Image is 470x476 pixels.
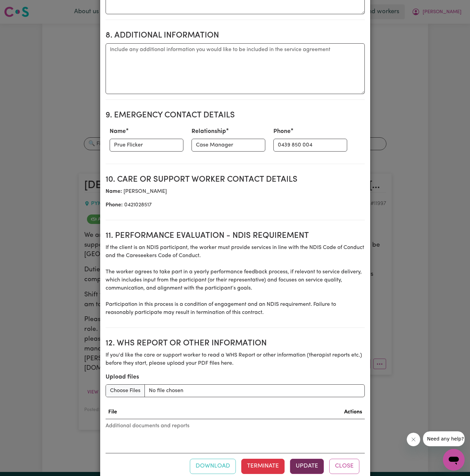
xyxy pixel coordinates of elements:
h2: 12. WHS Report or Other Information [106,339,365,348]
label: Relationship [192,127,226,136]
button: Update [290,459,324,474]
h2: 9. Emergency Contact Details [106,111,365,120]
button: Terminate this contract [241,459,285,474]
b: Phone: [106,202,123,208]
button: Download contract [190,459,236,474]
p: If the client is an NDIS participant, the worker must provide services in line with the NDIS Code... [106,244,365,317]
label: Name [110,127,126,136]
label: Upload files [106,373,139,382]
iframe: Button to launch messaging window [443,449,465,471]
iframe: Close message [407,433,420,446]
input: e.g. Daughter [192,139,265,152]
h2: 11. Performance evaluation - NDIS requirement [106,231,365,241]
h2: 10. Care or support worker contact details [106,175,365,185]
b: Name: [106,189,122,194]
p: 0421028517 [106,201,365,209]
th: Actions [203,405,364,419]
iframe: Message from company [423,431,465,446]
button: Close [329,459,359,474]
p: If you'd like the care or support worker to read a WHS Report or other information (therapist rep... [106,351,365,367]
label: Phone [273,127,291,136]
p: [PERSON_NAME] [106,187,365,196]
caption: Additional documents and reports [106,419,365,433]
input: e.g. Amber Smith [110,139,183,152]
th: File [106,405,204,419]
h2: 8. Additional Information [106,31,365,41]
